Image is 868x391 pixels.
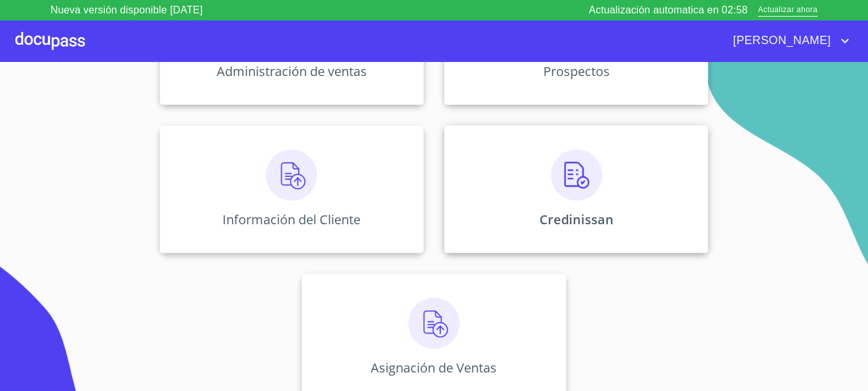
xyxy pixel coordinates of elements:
[50,3,203,18] p: Nueva versión disponible [DATE]
[543,63,610,80] p: Prospectos
[589,3,748,18] p: Actualización automatica en 02:58
[371,359,497,376] p: Asignación de Ventas
[724,31,837,51] span: [PERSON_NAME]
[408,298,460,349] img: carga.png
[222,211,360,228] p: Información del Cliente
[217,63,367,80] p: Administración de ventas
[724,31,853,51] button: account of current user
[551,149,602,201] img: verificacion.png
[758,4,818,17] span: Actualizar ahora
[539,211,614,228] p: Credinissan
[266,149,317,201] img: carga.png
